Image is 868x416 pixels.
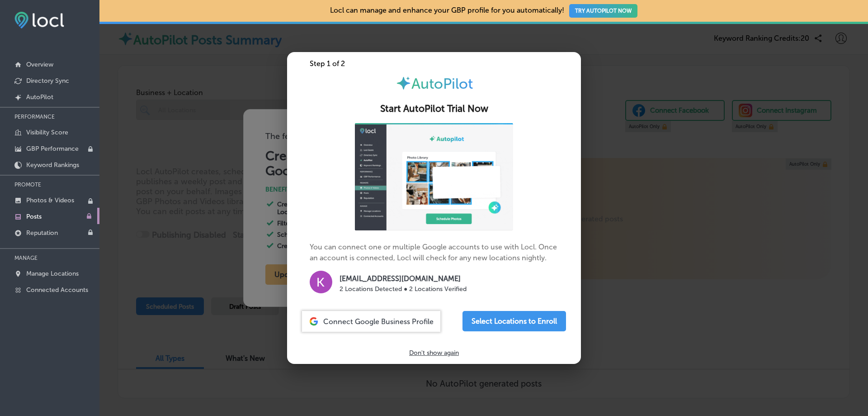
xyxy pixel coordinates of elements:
p: Directory Sync [26,77,69,85]
p: Visibility Score [26,129,68,136]
div: Step 1 of 2 [287,59,581,68]
img: fda3e92497d09a02dc62c9cd864e3231.png [14,12,64,29]
span: AutoPilot [411,75,473,92]
p: Overview [26,61,53,68]
p: Reputation [26,229,58,237]
button: Select Locations to Enroll [462,311,566,331]
p: Manage Locations [26,270,79,277]
p: Posts [26,213,42,220]
img: ap-gif [355,123,513,230]
p: GBP Performance [26,145,79,153]
p: Keyword Rankings [26,161,79,169]
p: Connected Accounts [26,286,88,294]
span: Connect Google Business Profile [323,317,434,326]
h2: Start AutoPilot Trial Now [298,103,570,115]
p: Photos & Videos [26,196,74,204]
p: [EMAIL_ADDRESS][DOMAIN_NAME] [340,273,467,284]
p: 2 Locations Detected ● 2 Locations Verified [340,284,467,294]
button: TRY AUTOPILOT NOW [569,4,637,18]
p: Don't show again [409,349,459,357]
p: You can connect one or multiple Google accounts to use with Locl. Once an account is connected, L... [310,123,558,296]
p: AutoPilot [26,93,53,101]
img: autopilot-icon [396,75,411,91]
